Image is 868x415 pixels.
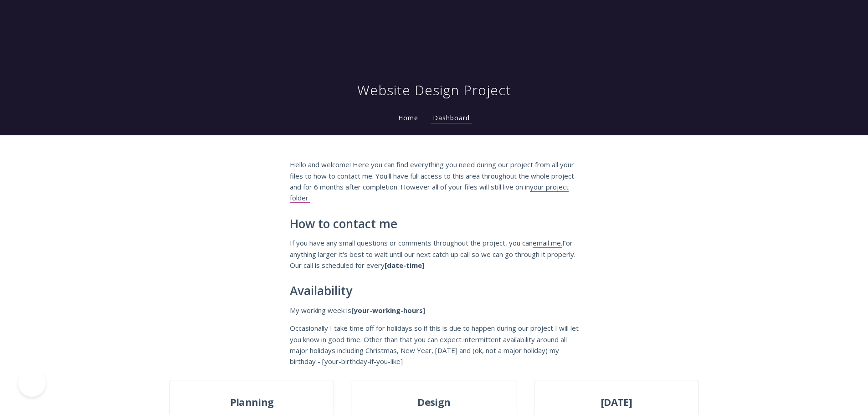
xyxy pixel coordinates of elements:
p: My working week is [290,305,579,316]
span: Planning [170,394,333,410]
strong: [your-working-hours] [351,306,425,315]
h2: How to contact me [290,217,579,231]
a: Dashboard [431,113,472,123]
p: Hello and welcome! Here you can find everything you need during our project from all your files t... [290,159,579,204]
span: [DATE] [534,394,698,410]
a: Home [396,113,420,122]
iframe: Toggle Customer Support [18,369,46,397]
h2: Availability [290,284,579,298]
span: Design [352,394,515,410]
strong: [date-time] [385,261,424,270]
a: email me. [533,238,562,248]
p: Occasionally I take time off for holidays so if this is due to happen during our project I will l... [290,323,579,367]
p: If you have any small questions or comments throughout the project, you can For anything larger i... [290,237,579,271]
h1: Website Design Project [357,81,511,99]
